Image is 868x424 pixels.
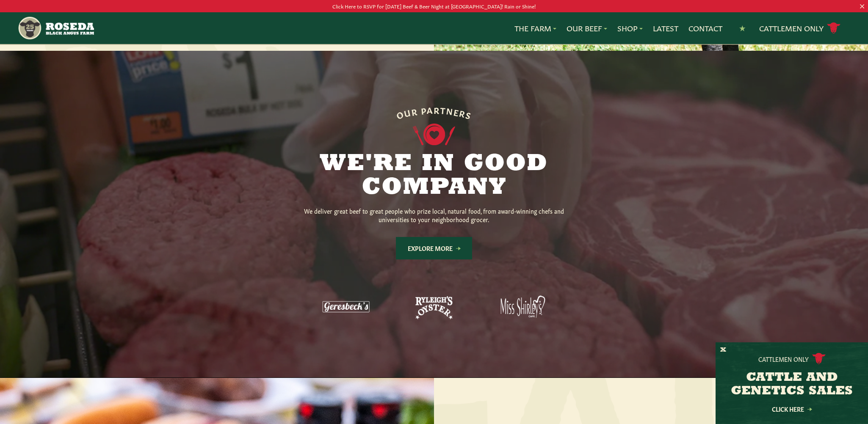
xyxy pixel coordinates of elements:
[395,105,473,120] div: OUR PARTNERS
[514,23,556,34] a: The Farm
[567,23,607,34] a: Our Beef
[426,105,434,115] span: A
[726,371,857,398] h3: CATTLE AND GENETICS SALES
[459,108,467,118] span: R
[446,105,454,116] span: N
[754,406,830,412] a: Click Here
[299,206,569,223] p: We deliver great beef to great people who prize local, natural food, from award-winning chefs and...
[653,23,678,34] a: Latest
[440,105,447,115] span: T
[453,107,461,117] span: E
[465,110,473,120] span: S
[403,107,412,118] span: U
[395,109,405,120] span: O
[411,106,418,116] span: R
[271,152,597,200] h2: We're in Good Company
[720,346,726,355] button: X
[17,16,94,41] img: https://roseda.com/wp-content/uploads/2021/05/roseda-25-header.png
[812,353,826,364] img: cattle-icon.svg
[17,12,851,44] nav: Main Navigation
[617,23,643,34] a: Shop
[434,105,440,114] span: R
[688,23,722,34] a: Contact
[759,21,840,36] a: Cattlemen Only
[420,105,427,115] span: P
[396,237,472,259] a: Explore More
[758,355,809,363] p: Cattlemen Only
[44,2,825,11] p: Click Here to RSVP for [DATE] Beef & Beer Night at [GEOGRAPHIC_DATA]! Rain or Shine!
